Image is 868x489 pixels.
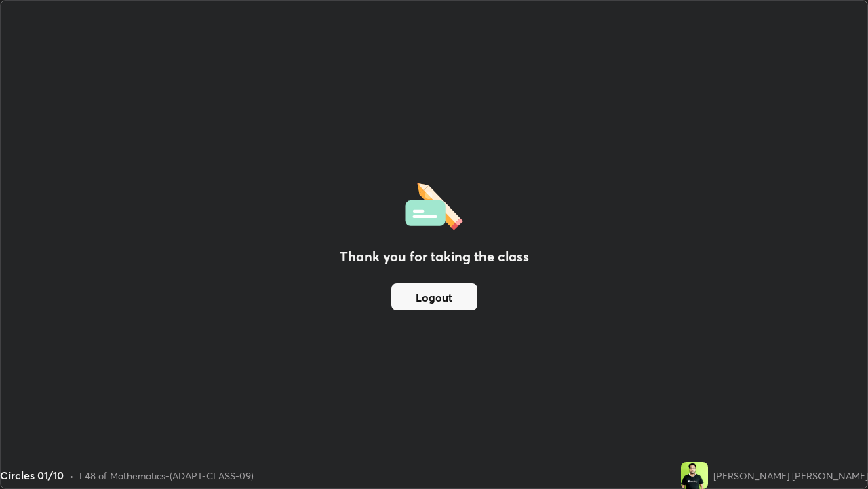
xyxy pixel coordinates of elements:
[713,469,868,483] div: [PERSON_NAME] [PERSON_NAME]
[391,283,477,310] button: Logout
[681,462,708,489] img: e4ec1320ab734f459035676c787235b3.jpg
[340,247,529,267] h2: Thank you for taking the class
[79,469,254,483] div: L48 of Mathematics-(ADAPT-CLASS-09)
[69,469,74,483] div: •
[405,179,463,230] img: offlineFeedback.1438e8b3.svg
